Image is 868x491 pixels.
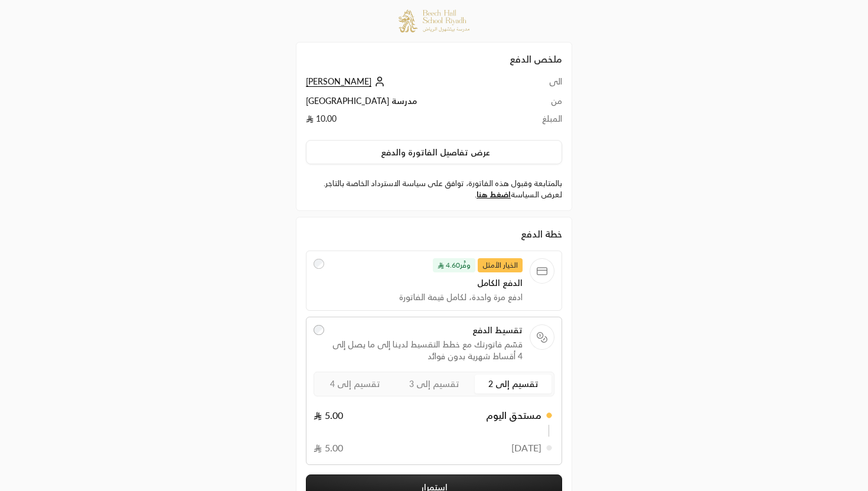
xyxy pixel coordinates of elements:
span: تقسيم إلى 3 [409,379,459,389]
span: ادفع مرة واحدة، لكامل قيمة الفاتورة [331,291,523,303]
span: وفَّر 4.60 [433,258,475,272]
span: تقسيم إلى 2 [488,379,539,389]
span: الدفع الكامل [331,277,523,289]
img: Company Logo [399,9,469,32]
span: تقسيم إلى 4 [330,379,380,389]
td: 10.00 [306,113,523,131]
div: خطة الدفع [306,227,562,241]
span: تقسيط الدفع [331,324,523,336]
span: قسّم فاتورتك مع خطط التقسيط لدينا إلى ما يصل إلى 4 أقساط شهرية بدون فوائد [331,339,523,362]
span: مستحق اليوم [486,408,541,422]
span: 5.00 [314,441,343,455]
td: المبلغ [523,113,562,131]
input: تقسيط الدفعقسّم فاتورتك مع خطط التقسيط لدينا إلى ما يصل إلى 4 أقساط شهرية بدون فوائد [314,325,324,336]
td: مدرسة [GEOGRAPHIC_DATA] [306,95,523,113]
span: 5.00 [314,408,343,422]
button: عرض تفاصيل الفاتورة والدفع [306,140,562,165]
a: [PERSON_NAME] [306,76,388,86]
a: اضغط هنا [477,190,511,199]
td: من [523,95,562,113]
span: [PERSON_NAME] [306,76,371,87]
span: [DATE] [511,441,541,455]
td: الى [523,76,562,95]
input: الخيار الأمثلوفَّر4.60 الدفع الكاملادفع مرة واحدة، لكامل قيمة الفاتورة [314,259,324,269]
h2: ملخص الدفع [306,52,562,66]
span: الخيار الأمثل [478,258,523,272]
label: بالمتابعة وقبول هذه الفاتورة، توافق على سياسة الاسترداد الخاصة بالتاجر. لعرض السياسة . [306,178,562,201]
